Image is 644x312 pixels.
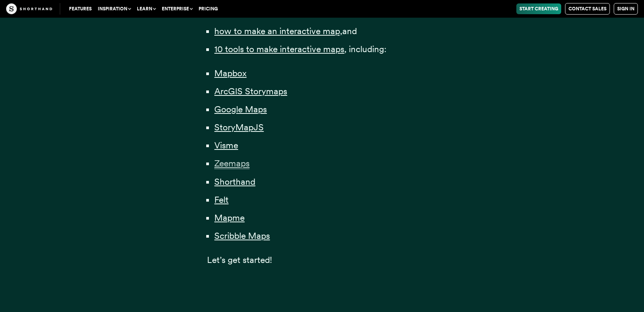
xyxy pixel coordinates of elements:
a: Sign in [614,3,638,15]
span: Zeemaps [214,158,250,169]
a: Visme [214,140,238,151]
button: Learn [134,3,159,14]
button: Enterprise [159,3,195,14]
img: The Craft [6,3,52,14]
a: Contact Sales [565,3,610,15]
a: Scribble Maps [214,230,270,241]
span: and [342,26,357,36]
a: Mapbox [214,68,246,79]
button: Inspiration [95,3,134,14]
a: StoryMapJS [214,122,264,133]
a: Start Creating [516,3,561,14]
span: , including: [344,44,386,54]
a: what an interactive map is [214,8,317,18]
a: Mapme [214,212,245,223]
a: Features [66,3,95,14]
a: how to make an interactive map, [214,26,342,36]
a: Zeemaps [214,158,250,169]
a: Google Maps [214,104,267,115]
a: ArcGIS Storymaps [214,86,287,97]
a: Felt [214,194,228,205]
a: Pricing [195,3,221,14]
span: Let’s get started! [207,255,272,265]
a: Shorthand [214,176,255,187]
a: 10 tools to make interactive maps [214,44,344,54]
